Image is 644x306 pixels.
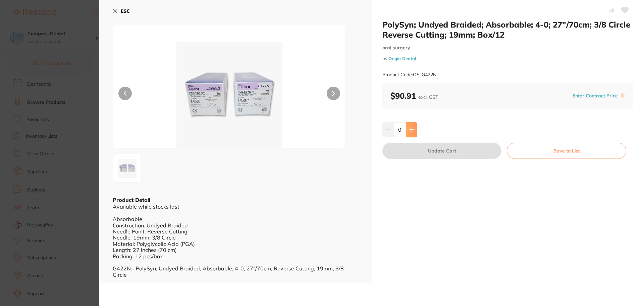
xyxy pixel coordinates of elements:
small: Product Code: OS-G422N [382,72,436,78]
button: ESC [113,5,130,17]
a: Origin Dental [388,56,416,61]
b: ESC [121,8,130,14]
small: oral surgery [382,45,633,51]
button: Save to List [507,143,626,159]
button: Update Cart [382,143,501,159]
h2: PolySyn; Undyed Braided; Absorbable; 4-0; 27"/70cm; 3/8 Circle Reverse Cutting; 19mm; Box/12 [382,19,633,40]
b: Product Detail [113,196,150,203]
img: ZzQyMm4tanBn [160,42,299,148]
button: Enter Contract Price [571,93,620,99]
span: excl. GST [418,94,438,100]
label: i [620,93,625,98]
small: by [382,56,633,61]
div: Available while stocks last Absorbable Construction: Undyed Braided Needle Point: Reverse Cutting... [113,204,358,278]
img: ZzQyMm4tanBn [115,156,139,180]
b: $90.91 [390,91,438,101]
